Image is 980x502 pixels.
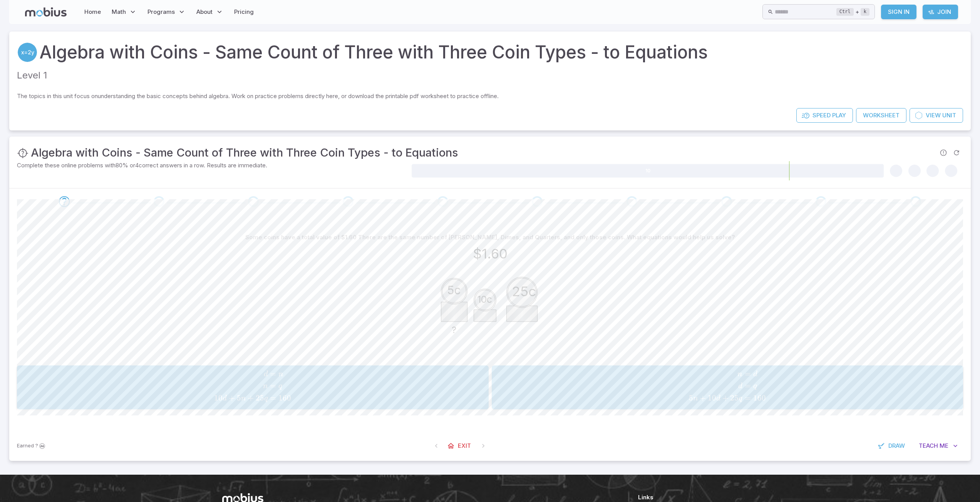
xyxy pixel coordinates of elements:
[919,442,938,450] span: Teach
[17,42,38,63] a: Algebra
[910,196,921,207] div: Go to the next question
[796,108,853,123] a: SpeedPlay
[476,439,490,453] span: On Latest Question
[147,8,175,16] span: Programs
[437,196,448,207] div: Go to the next question
[154,196,164,207] div: Go to the next question
[940,442,948,450] span: Me
[270,381,276,390] span: =
[35,442,38,450] span: ?
[856,108,906,123] a: Worksheet
[913,439,963,453] button: TeachMe
[816,196,826,207] div: Go to the next question
[950,146,963,159] span: Refresh Question
[532,196,543,207] div: Go to the next question
[263,382,268,390] span: n
[874,439,910,453] button: Draw
[937,146,950,159] span: Report an issue with the question
[512,283,536,299] text: 25c
[17,68,963,83] p: Level 1
[245,233,735,242] p: Some coins have a total value of $1.60 There are the same number of [PERSON_NAME], Dimes, and Qua...
[766,369,767,390] span: ​
[443,439,476,453] a: Exit
[745,369,751,379] span: =
[232,3,256,21] a: Pricing
[753,370,757,378] span: d
[473,245,508,262] text: $1.60
[452,325,456,335] text: ?
[343,196,353,207] div: Go to the next question
[836,7,869,17] div: +
[17,442,34,450] span: Earned
[812,111,831,120] span: Speed
[248,196,259,207] div: Go to the next question
[638,493,758,502] h6: Links
[836,8,854,16] kbd: Ctrl
[881,5,916,19] a: Sign In
[278,370,283,378] span: n
[745,381,751,390] span: =
[17,92,963,100] p: The topics in this unit focus on understanding the basic concepts behind algebra . Work on practi...
[59,196,70,207] div: Go to the next question
[270,369,276,379] span: =
[738,382,742,390] span: d
[264,370,268,378] span: d
[278,382,282,390] span: q
[888,442,905,450] span: Draw
[753,382,757,390] span: q
[458,442,471,450] span: Exit
[39,39,708,65] a: Algebra with Coins - Same Count of Three with Three Coin Types - to Equations
[832,111,846,120] span: Play
[447,283,461,297] text: 5c
[861,8,869,16] kbd: k
[926,111,941,120] span: View
[429,439,443,453] span: On First Question
[942,111,956,120] span: Unit
[17,161,410,170] p: Complete these online problems with 80 % or 4 correct answers in a row. Results are immediate.
[291,369,292,390] span: ​
[196,8,213,16] span: About
[910,108,963,123] a: ViewUnit
[721,196,732,207] div: Go to the next question
[17,442,46,450] p: Sign In to earn Mobius dollars
[112,8,126,16] span: Math
[627,196,637,207] div: Go to the next question
[923,5,958,19] a: Join
[737,370,742,378] span: n
[82,3,103,21] a: Home
[477,294,492,305] text: 10c
[31,144,458,161] h3: Algebra with Coins - Same Count of Three with Three Coin Types - to Equations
